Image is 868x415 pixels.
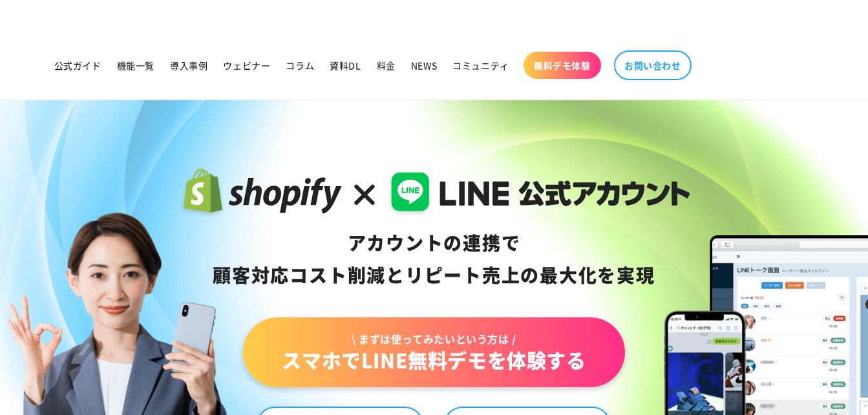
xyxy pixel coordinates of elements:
[223,59,270,71] span: ウェビナー
[330,59,361,71] span: 資料DL
[524,52,601,79] a: 無料デモ体験
[278,52,322,79] a: コラム
[445,52,517,79] a: コミュニティ
[534,59,591,71] span: 無料デモ体験
[624,59,681,71] span: お問い合わせ
[322,52,368,79] a: 資料DL
[403,52,445,79] a: NEWS
[377,59,396,71] span: 料金
[243,317,624,387] a: \ まずは使ってみたいという方は /スマホでLINE無料デモを体験する
[109,52,162,79] a: 機能一覧
[54,59,101,71] span: 公式ガイド
[452,59,509,71] span: コミュニティ
[170,59,207,71] span: 導入事例
[286,59,314,71] span: コラム
[282,332,586,346] span: \ まずは使ってみたいという方は /
[369,52,403,79] a: 料金
[117,59,154,71] span: 機能一覧
[614,50,692,80] a: お問い合わせ
[162,52,215,79] a: 導入事例
[411,59,437,71] span: NEWS
[47,52,109,79] a: 公式ガイド
[178,227,690,292] div: アカウントの連携で 顧客対応コスト削減と リピート売上の 最大化を実現
[215,52,278,79] a: ウェビナー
